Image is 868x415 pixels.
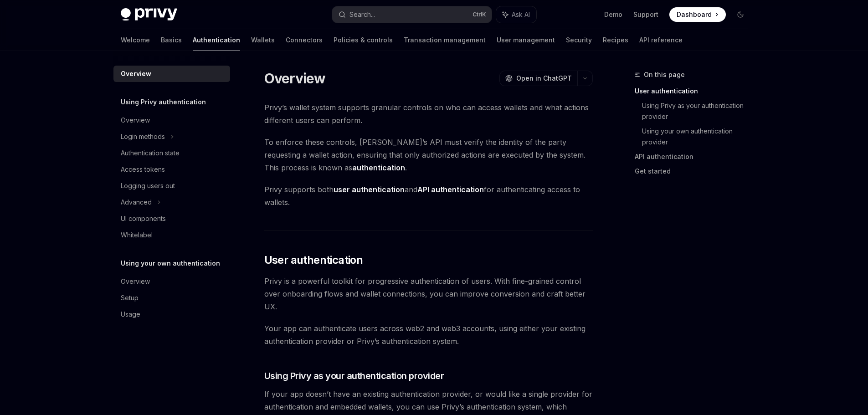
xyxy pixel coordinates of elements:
div: Logging users out [121,180,175,191]
span: Your app can authenticate users across web2 and web3 accounts, using either your existing authent... [264,322,593,348]
a: Basics [161,29,182,51]
div: Login methods [121,131,165,142]
h5: Using your own authentication [121,258,220,269]
span: On this page [644,69,685,80]
span: Ask AI [512,10,530,19]
a: Dashboard [669,7,726,22]
span: Ctrl K [473,11,486,18]
a: Recipes [603,29,628,51]
h1: Overview [264,70,326,87]
button: Ask AI [496,6,536,23]
span: Open in ChatGPT [516,74,572,83]
a: Policies & controls [334,29,393,51]
span: User authentication [264,253,363,267]
div: Overview [121,115,150,126]
span: Dashboard [677,10,712,19]
a: Support [633,10,658,19]
div: Whitelabel [121,230,153,241]
a: Connectors [286,29,323,51]
a: Wallets [251,29,275,51]
div: Overview [121,68,151,79]
button: Open in ChatGPT [499,71,577,86]
strong: API authentication [417,185,484,194]
a: Access tokens [113,161,230,178]
a: Logging users out [113,178,230,194]
a: Welcome [121,29,150,51]
span: Privy’s wallet system supports granular controls on who can access wallets and what actions diffe... [264,101,593,127]
span: To enforce these controls, [PERSON_NAME]’s API must verify the identity of the party requesting a... [264,136,593,174]
a: UI components [113,210,230,227]
a: Using your own authentication provider [642,124,755,149]
a: Setup [113,290,230,306]
div: Setup [121,292,139,303]
a: Overview [113,112,230,128]
a: API reference [639,29,683,51]
div: Overview [121,276,150,287]
a: User management [497,29,555,51]
h5: Using Privy authentication [121,97,206,108]
strong: user authentication [334,185,405,194]
img: dark logo [121,8,177,21]
a: API authentication [635,149,755,164]
span: Privy supports both and for authenticating access to wallets. [264,183,593,209]
div: Authentication state [121,148,180,159]
a: Authentication state [113,145,230,161]
a: Overview [113,273,230,290]
span: Using Privy as your authentication provider [264,369,444,382]
a: Authentication [193,29,240,51]
span: Privy is a powerful toolkit for progressive authentication of users. With fine-grained control ov... [264,275,593,313]
a: Get started [635,164,755,179]
strong: authentication [352,163,405,172]
a: Usage [113,306,230,323]
a: Transaction management [404,29,486,51]
div: Advanced [121,197,152,208]
a: User authentication [635,84,755,98]
a: Whitelabel [113,227,230,243]
div: UI components [121,213,166,224]
a: Demo [604,10,622,19]
a: Overview [113,66,230,82]
a: Using Privy as your authentication provider [642,98,755,124]
div: Access tokens [121,164,165,175]
button: Search...CtrlK [332,6,492,23]
button: Toggle dark mode [733,7,748,22]
a: Security [566,29,592,51]
div: Search... [349,9,375,20]
div: Usage [121,309,140,320]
